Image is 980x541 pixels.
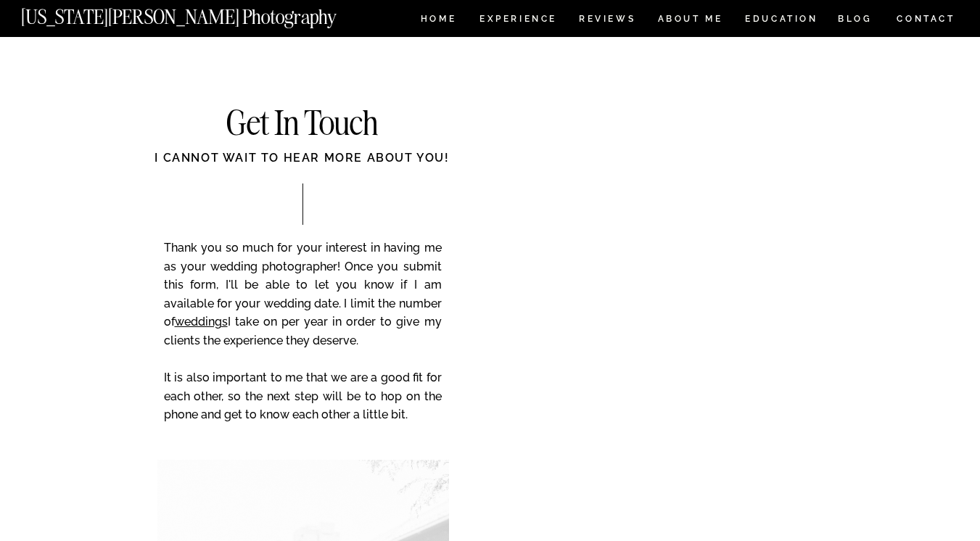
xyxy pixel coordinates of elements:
a: EDUCATION [744,15,820,27]
a: ABOUT ME [657,15,723,27]
a: HOME [418,15,459,27]
h2: Get In Touch [157,107,448,142]
div: I cannot wait to hear more about you! [99,149,506,183]
a: CONTACT [896,11,956,27]
a: BLOG [838,15,873,27]
a: Experience [479,15,556,27]
a: [US_STATE][PERSON_NAME] Photography [21,7,385,20]
a: weddings [175,315,228,329]
a: REVIEWS [579,15,633,27]
p: Thank you so much for your interest in having me as your wedding photographer! Once you submit th... [164,239,442,445]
